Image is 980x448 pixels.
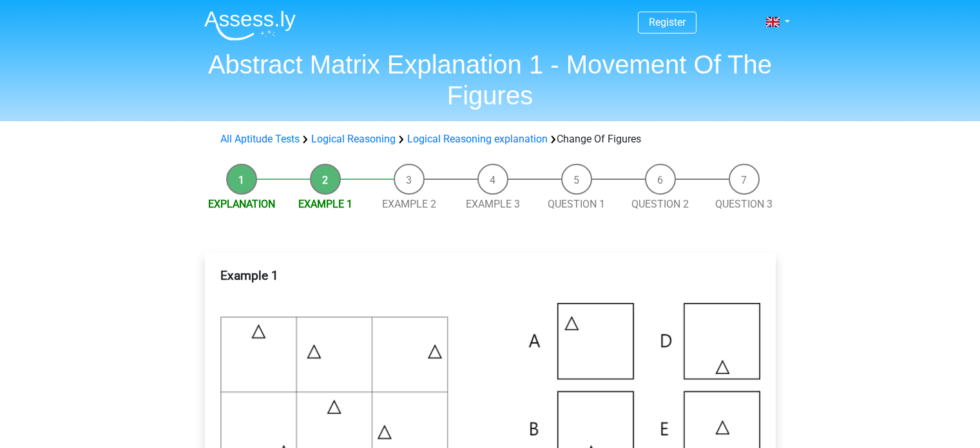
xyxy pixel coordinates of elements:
[204,10,296,41] img: Assessly
[382,198,436,210] a: Example 2
[215,131,765,147] div: Change Of Figures
[311,133,396,145] a: Logical Reasoning
[649,16,686,28] a: Register
[208,198,275,210] a: Explanation
[220,268,278,283] b: Example 1
[220,133,300,145] a: All Aptitude Tests
[298,198,352,210] a: Example 1
[407,133,548,145] a: Logical Reasoning explanation
[631,198,689,210] a: Question 2
[715,198,773,210] a: Question 3
[548,198,605,210] a: Question 1
[466,198,520,210] a: Example 3
[194,49,787,111] h1: Abstract Matrix Explanation 1 - Movement Of The Figures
